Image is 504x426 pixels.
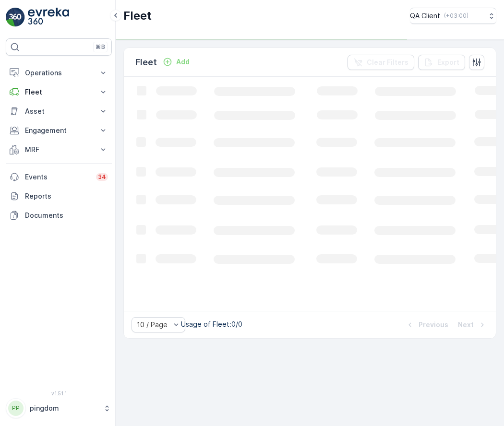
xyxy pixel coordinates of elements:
[30,403,98,413] p: pingdom
[25,126,93,135] p: Engagement
[181,319,242,329] p: Usage of Fleet : 0/0
[8,401,24,416] div: PP
[410,8,496,24] button: QA Client(+03:00)
[6,398,112,418] button: PPpingdom
[25,172,90,182] p: Events
[6,167,112,187] a: Events34
[6,140,112,159] button: MRF
[25,106,93,116] p: Asset
[6,83,112,102] button: Fleet
[25,145,93,154] p: MRF
[25,68,93,78] p: Operations
[176,57,190,67] p: Add
[419,320,448,330] p: Previous
[6,121,112,140] button: Engagement
[135,56,157,69] p: Fleet
[6,102,112,121] button: Asset
[457,319,488,331] button: Next
[437,58,459,67] p: Export
[98,173,106,181] p: 34
[6,63,112,83] button: Operations
[28,8,69,27] img: logo_light-DOdMpM7g.png
[159,56,193,68] button: Add
[6,8,25,27] img: logo
[6,390,112,396] span: v 1.51.1
[123,8,152,24] p: Fleet
[348,55,414,70] button: Clear Filters
[6,206,112,225] a: Documents
[25,211,108,220] p: Documents
[410,11,440,21] p: QA Client
[25,87,93,97] p: Fleet
[458,320,474,330] p: Next
[367,58,408,67] p: Clear Filters
[6,187,112,206] a: Reports
[444,12,468,20] p: ( +03:00 )
[25,191,108,201] p: Reports
[96,43,105,51] p: ⌘B
[404,319,449,331] button: Previous
[418,55,465,70] button: Export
